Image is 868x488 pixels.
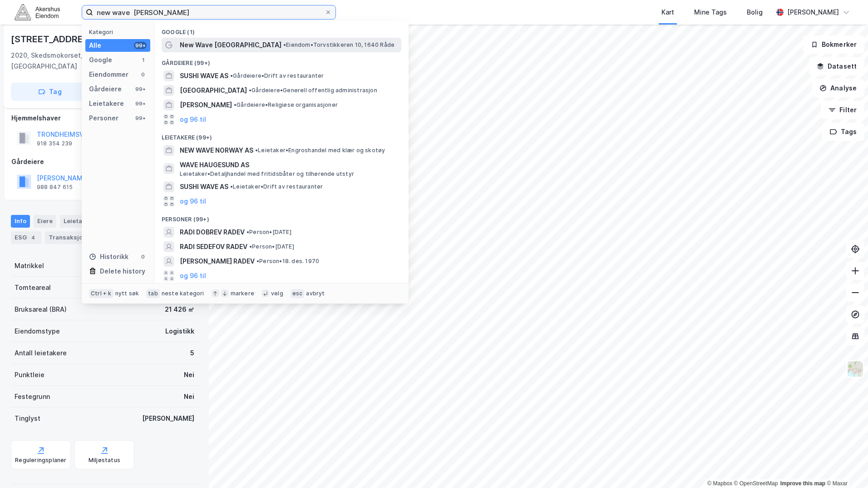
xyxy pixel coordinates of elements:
span: Leietaker • Engroshandel med klær og skotøy [255,147,385,154]
iframe: Chat Widget [823,444,868,488]
span: NEW WAVE NORWAY AS [180,145,253,156]
div: Mine Tags [694,7,727,18]
div: 918 354 239 [37,140,72,147]
span: SUSHI WAVE AS [180,70,228,81]
div: 1 [139,56,147,64]
span: • [249,243,252,250]
div: Festegrunn [15,391,50,402]
span: Gårdeiere • Religiøse organisasjoner [234,101,338,109]
span: • [230,72,233,79]
div: Bolig [747,7,763,18]
div: velg [271,290,283,297]
div: nytt søk [115,290,139,297]
div: Leietakere (99+) [154,127,409,143]
div: tab [146,289,160,298]
span: [GEOGRAPHIC_DATA] [180,85,247,96]
div: Personer (99+) [154,209,409,225]
div: 0 [139,253,147,260]
div: Kart [661,7,674,18]
span: • [247,229,249,235]
div: Matrikkel [15,260,44,271]
span: [PERSON_NAME] RADEV [180,256,255,267]
span: Person • [DATE] [247,229,291,236]
div: Punktleie [15,369,44,380]
span: SUSHI WAVE AS [180,181,228,192]
div: 99+ [134,115,147,122]
span: Person • 18. des. 1970 [256,258,319,265]
div: Historikk [89,251,128,262]
div: Google [89,55,112,65]
div: Leietakere [60,215,110,228]
span: Person • [DATE] [249,243,294,250]
div: 0 [139,71,147,78]
div: Alle [89,40,101,51]
button: Tag [11,83,89,101]
div: markere [231,290,254,297]
button: Tags [822,123,864,141]
div: Gårdeiere (99+) [154,52,409,69]
span: Leietaker • Drift av restauranter [230,183,323,190]
img: akershus-eiendom-logo.9091f326c980b4bce74ccdd9f866810c.svg [15,4,60,20]
div: 988 847 615 [37,184,73,191]
div: Gårdeiere [11,156,197,167]
span: • [255,147,258,154]
div: Antall leietakere [15,348,67,359]
div: 2020, Skedsmokorset, [GEOGRAPHIC_DATA] [11,50,146,72]
div: [PERSON_NAME] [142,413,194,424]
span: RADI SEDEFOV RADEV [180,241,247,252]
button: Filter [821,101,864,119]
button: og 96 til [180,196,206,207]
a: OpenStreetMap [734,480,778,487]
div: Google (1) [154,21,409,38]
div: Gårdeiere [89,84,122,95]
button: Datasett [809,57,864,75]
input: Søk på adresse, matrikkel, gårdeiere, leietakere eller personer [93,5,325,19]
div: 99+ [134,85,147,93]
div: 21 426 ㎡ [165,304,194,315]
span: [PERSON_NAME] [180,100,232,110]
span: New Wave [GEOGRAPHIC_DATA] [180,40,281,50]
button: og 96 til [180,114,206,125]
span: • [234,101,237,108]
div: Eiendommer [89,69,128,80]
div: Eiere [34,215,56,228]
div: Kategori [89,29,150,35]
div: Personer [89,113,118,124]
span: WAVE HAUGESUND AS [180,159,398,170]
span: • [249,87,252,94]
div: Transaksjoner [45,231,107,244]
div: Nei [184,391,194,402]
div: Logistikk [165,326,194,337]
div: Nei [184,369,194,380]
div: 4 [29,233,38,242]
div: [STREET_ADDRESS] [11,32,100,46]
span: Leietaker • Detaljhandel med fritidsbåter og tilhørende utstyr [180,170,354,178]
div: Reguleringsplaner [15,457,66,464]
a: Improve this map [780,480,825,487]
div: Ctrl + k [89,289,113,298]
span: Eiendom • Torvstikkeren 10, 1640 Råde [283,41,395,49]
div: [PERSON_NAME] [787,7,839,18]
div: Eiendomstype [15,326,60,337]
div: Hjemmelshaver [11,113,197,124]
span: RADI DOBREV RADEV [180,227,245,238]
div: esc [291,289,305,298]
span: Gårdeiere • Generell offentlig administrasjon [249,87,377,94]
a: Mapbox [707,480,732,487]
div: Info [11,215,30,228]
div: Delete history [100,266,145,277]
div: 99+ [134,42,147,49]
span: • [283,41,286,48]
div: Miljøstatus [89,457,120,464]
div: Kontrollprogram for chat [823,444,868,488]
span: • [230,183,233,190]
div: ESG [11,231,41,244]
button: Bokmerker [803,35,864,54]
div: Bruksareal (BRA) [15,304,67,315]
div: 99+ [134,100,147,107]
div: Tomteareal [15,282,51,293]
button: og 96 til [180,270,206,281]
button: Analyse [812,79,864,97]
span: • [256,258,259,264]
img: Z [847,360,864,378]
